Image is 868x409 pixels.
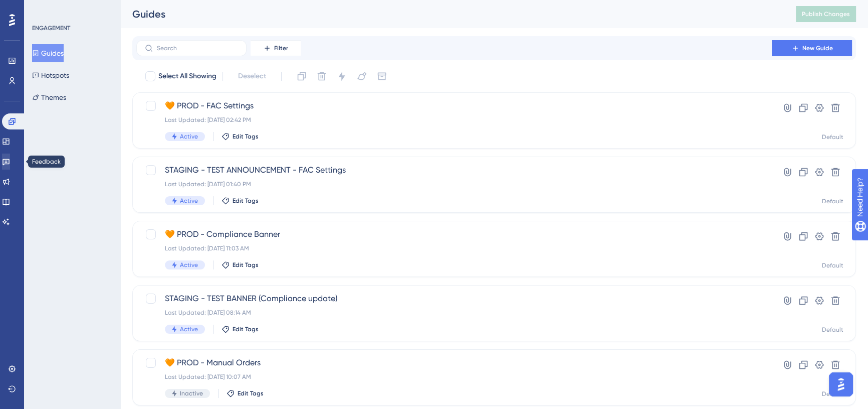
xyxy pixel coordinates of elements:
[165,309,743,317] div: Last Updated: [DATE] 08:14 AM
[229,67,275,85] button: Deselect
[165,164,743,176] span: STAGING - TEST ANNOUNCEMENT - FAC Settings
[165,228,743,240] span: 🧡 PROD - Compliance Banner
[222,261,259,269] button: Edit Tags
[32,24,70,32] div: ENGAGEMENT
[165,373,743,381] div: Last Updated: [DATE] 10:07 AM
[227,389,264,397] button: Edit Tags
[165,116,743,124] div: Last Updated: [DATE] 02:42 PM
[796,6,856,22] button: Publish Changes
[165,357,743,369] span: 🧡 PROD - Manual Orders
[822,261,843,269] div: Default
[222,132,259,141] button: Edit Tags
[165,100,743,112] span: 🧡 PROD - FAC Settings
[222,325,259,333] button: Edit Tags
[822,326,843,334] div: Default
[180,389,203,397] span: Inactive
[772,40,852,56] button: New Guide
[32,66,69,84] button: Hotspots
[822,133,843,141] div: Default
[222,197,259,205] button: Edit Tags
[180,132,198,141] span: Active
[32,88,66,106] button: Themes
[233,132,259,141] span: Edit Tags
[233,325,259,333] span: Edit Tags
[165,244,743,252] div: Last Updated: [DATE] 11:03 AM
[274,44,288,52] span: Filter
[802,10,850,18] span: Publish Changes
[251,40,301,56] button: Filter
[238,70,266,82] span: Deselect
[180,325,198,333] span: Active
[157,45,238,52] input: Search
[238,389,264,397] span: Edit Tags
[165,293,743,305] span: STAGING - TEST BANNER (Compliance update)
[822,197,843,205] div: Default
[132,7,771,21] div: Guides
[158,70,216,82] span: Select All Showing
[165,180,743,188] div: Last Updated: [DATE] 01:40 PM
[180,197,198,205] span: Active
[32,44,64,62] button: Guides
[802,44,833,52] span: New Guide
[233,197,259,205] span: Edit Tags
[24,3,63,15] span: Need Help?
[826,369,856,399] iframe: To enrich screen reader interactions, please activate Accessibility in Grammarly extension settings
[233,261,259,269] span: Edit Tags
[180,261,198,269] span: Active
[822,390,843,398] div: Default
